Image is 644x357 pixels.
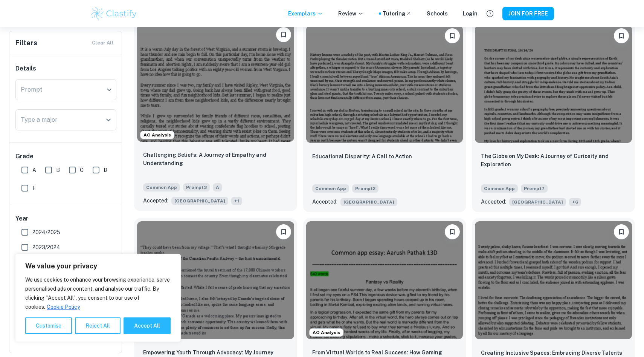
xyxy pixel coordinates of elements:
span: F [32,184,36,192]
span: [GEOGRAPHIC_DATA] [509,198,566,206]
span: 2024/2025 [32,228,60,236]
span: A [32,166,36,174]
span: AO Analysis [310,329,343,336]
h6: Details [15,64,116,73]
span: Common App [312,184,349,193]
span: 2023/2024 [32,243,60,251]
img: undefined Common App example thumbnail: Creating Inclusive Spaces: Embracing Div [475,221,632,339]
span: Common App [481,184,518,193]
p: We value your privacy [25,262,171,271]
a: Please log in to bookmark exemplarsEducational Disparity: A Call to ActionCommon AppPrompt2Accept... [303,22,466,212]
span: AO Analysis [140,132,174,138]
button: Help and Feedback [484,7,496,20]
img: undefined Common App example thumbnail: The Globe on My Desk: A Journey of Curio [475,25,632,143]
span: C [80,166,84,174]
a: Please log in to bookmark exemplarsThe Globe on My Desk: A Journey of Curiosity and ExplorationCo... [472,22,635,212]
span: A [213,183,222,192]
p: Educational Disparity: A Call to Action [312,152,412,161]
p: Exemplars [288,9,323,18]
a: Login [463,9,478,18]
p: Creating Inclusive Spaces: Embracing Diverse Talents [481,349,622,357]
img: Clastify logo [90,6,138,21]
a: Tutoring [383,9,412,18]
p: Challenging Beliefs: A Journey of Empathy and Understanding [143,151,288,167]
button: JOIN FOR FREE [502,7,554,20]
a: Cookie Policy [46,303,80,310]
h6: Grade [15,152,116,161]
div: We value your privacy [15,254,181,342]
button: Reject All [75,317,121,334]
button: Please log in to bookmark exemplars [276,224,291,239]
span: Prompt 7 [521,184,548,193]
button: Please log in to bookmark exemplars [445,28,460,43]
button: Please log in to bookmark exemplars [276,27,291,42]
button: Accept All [124,317,171,334]
a: AO AnalysisPlease log in to bookmark exemplarsChallenging Beliefs: A Journey of Empathy and Under... [134,22,297,212]
img: undefined Common App example thumbnail: Challenging Beliefs: A Journey of Empath [137,24,294,142]
span: Prompt 2 [352,184,378,193]
img: undefined Common App example thumbnail: From Virtual Worlds to Real Success: How [306,221,463,339]
span: [GEOGRAPHIC_DATA] [171,197,228,205]
span: Prompt 3 [183,183,210,192]
span: B [56,166,60,174]
span: + 1 [231,197,242,205]
span: Common App [143,183,180,192]
p: The Globe on My Desk: A Journey of Curiosity and Exploration [481,152,626,169]
img: undefined Common App example thumbnail: Empowering Youth Through Advocacy: My Jo [137,221,294,339]
button: Please log in to bookmark exemplars [614,224,629,239]
span: + 6 [569,198,581,206]
button: Customise [25,317,72,334]
p: Accepted: [312,198,337,206]
span: [GEOGRAPHIC_DATA] [340,198,397,206]
p: Accepted: [481,198,506,206]
button: Please log in to bookmark exemplars [614,28,629,43]
p: Review [338,9,364,18]
img: undefined Common App example thumbnail: Educational Disparity: A Call to Action [306,25,463,143]
button: Please log in to bookmark exemplars [445,224,460,239]
h6: Filters [15,38,37,48]
h6: Year [15,214,116,223]
span: D [104,166,107,174]
p: Accepted: [143,196,168,205]
button: Open [103,115,114,125]
a: Schools [427,9,448,18]
p: We use cookies to enhance your browsing experience, serve personalised ads or content, and analys... [25,275,171,311]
